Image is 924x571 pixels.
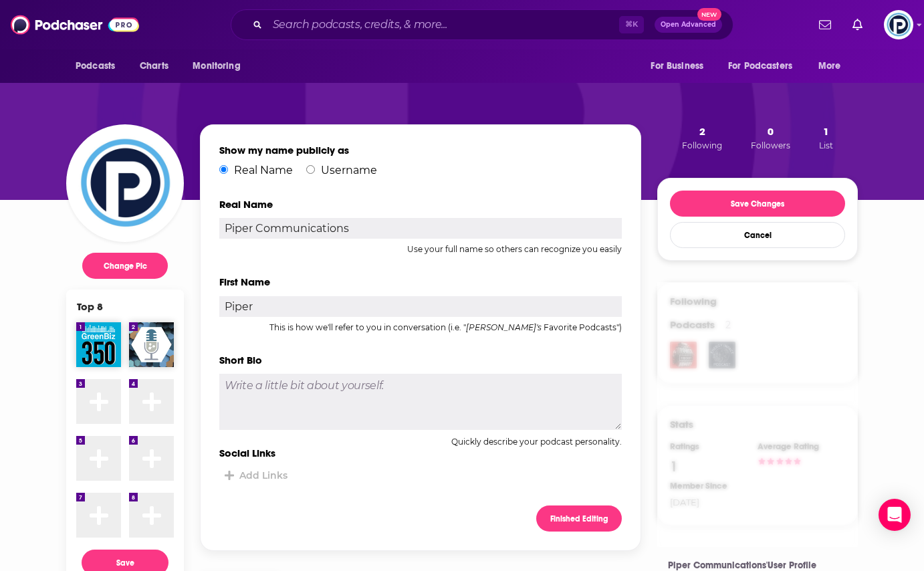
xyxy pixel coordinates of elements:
[466,322,542,332] em: [PERSON_NAME]'s
[884,10,913,39] button: Show profile menu
[747,124,794,151] button: 0Followers
[819,140,833,150] span: List
[879,499,911,531] div: Open Intercom Messenger
[682,140,722,150] span: Following
[219,164,293,177] label: Real Name
[768,125,774,138] span: 0
[267,14,619,35] input: Search podcasts, credits, & more...
[670,222,845,248] button: Cancel
[699,125,705,138] span: 2
[728,57,792,76] span: For Podcasters
[219,218,622,239] input: Enter your name...
[641,53,720,79] button: open menu
[678,124,726,151] button: 2Following
[536,505,622,532] button: Finished Editing
[661,21,716,28] span: Open Advanced
[823,125,829,138] span: 1
[884,10,913,39] img: User Profile
[655,17,722,33] button: Open AdvancedNew
[76,57,115,76] span: Podcasts
[219,165,228,174] input: Real Name
[219,198,622,211] h4: Real Name
[193,57,240,76] span: Monitoring
[847,13,868,36] a: Show notifications dropdown
[306,165,315,174] input: Username
[66,53,132,79] button: open menu
[818,57,841,76] span: More
[751,140,790,150] span: Followers
[697,8,721,21] span: New
[219,354,622,366] h4: Short Bio
[651,57,703,76] span: For Business
[219,437,622,447] p: Quickly describe your podcast personality.
[140,57,168,76] span: Charts
[239,469,287,481] div: Add Links
[719,53,812,79] button: open menu
[11,12,139,37] img: Podchaser - Follow, Share and Rate Podcasts
[131,53,177,79] a: Charts
[884,10,913,39] span: Logged in as hancwhitson
[70,128,181,239] div: PNG or JPG accepted
[670,191,845,217] button: Save Changes
[814,13,836,36] a: Show notifications dropdown
[219,144,622,156] h4: Show my name publicly as
[231,9,733,40] div: Search podcasts, credits, & more...
[219,447,622,459] h4: Social Links
[183,53,257,79] button: open menu
[668,560,847,571] h4: Piper Communications' User Profile
[219,244,622,254] p: Use your full name so others can recognize you easily
[815,124,837,151] button: 1List
[219,275,622,288] h4: First Name
[619,16,644,33] span: ⌘ K
[809,53,858,79] button: open menu
[306,164,377,177] label: Username
[219,322,622,332] p: This is how we'll refer to you in conversation (i.e. " Favorite Podcasts")
[77,300,103,313] div: Top 8
[82,253,168,279] button: Change Pic
[219,296,622,317] input: First Name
